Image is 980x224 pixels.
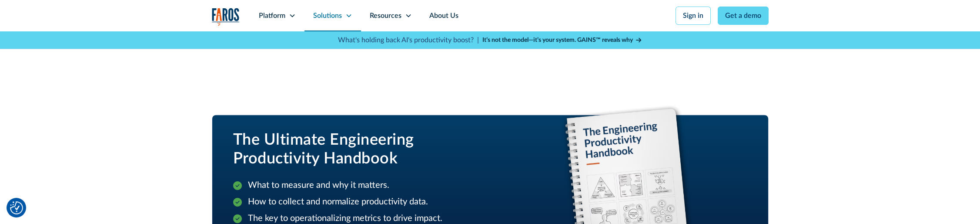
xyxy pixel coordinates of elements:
p: What to measure and why it matters. [248,179,389,192]
a: Get a demo [718,7,769,25]
div: Resources [370,10,401,21]
button: Cookie Settings [10,201,23,214]
img: Revisit consent button [10,201,23,214]
a: It’s not the model—it’s your system. GAINS™ reveals why [482,36,642,45]
div: Solutions [313,10,342,21]
h2: The Ultimate Engineering Productivity Handbook [233,131,469,168]
div: Platform [259,10,285,21]
p: What's holding back AI's productivity boost? | [338,35,479,45]
a: home [212,8,240,26]
img: Logo of the analytics and reporting company Faros. [212,8,240,26]
a: Sign in [676,7,711,25]
strong: It’s not the model—it’s your system. GAINS™ reveals why [482,37,633,43]
p: How to collect and normalize productivity data. [248,195,428,208]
